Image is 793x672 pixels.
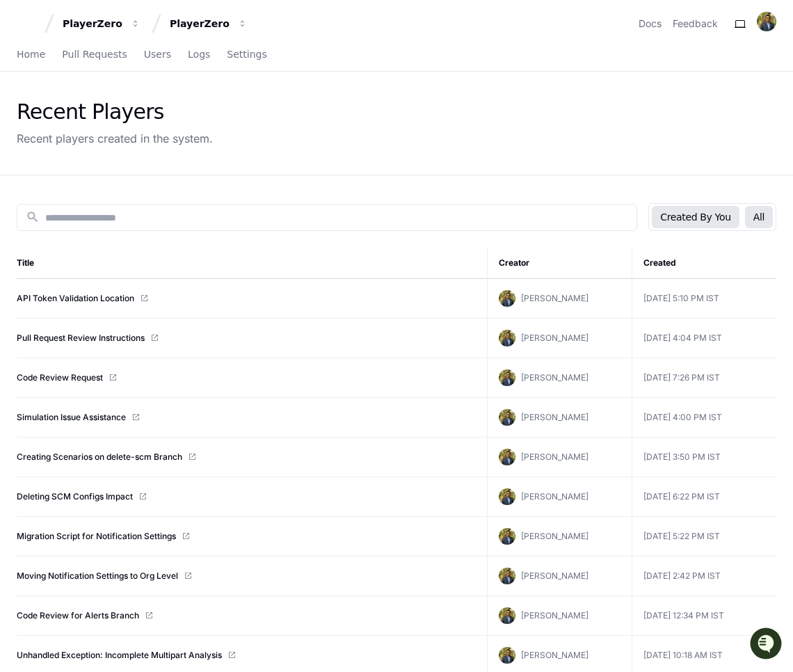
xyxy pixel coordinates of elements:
[632,596,776,636] td: [DATE] 12:34 PM IST
[632,248,776,279] th: Created
[499,528,515,545] img: avatar
[632,319,776,358] td: [DATE] 4:04 PM IST
[17,99,213,125] div: Recent Players
[521,610,588,621] span: [PERSON_NAME]
[144,39,171,71] a: Users
[63,17,122,31] div: PlayerZero
[499,369,515,386] img: avatar
[521,650,588,660] span: [PERSON_NAME]
[14,14,42,42] img: PlayerZero
[17,451,182,463] a: Creating Scenarios on delete-scm Branch
[17,412,126,423] a: Simulation Issue Assistance
[632,557,776,596] td: [DATE] 2:42 PM IST
[521,451,588,462] span: [PERSON_NAME]
[170,17,230,31] div: PlayerZero
[673,17,718,31] button: Feedback
[17,333,145,344] a: Pull Request Review Instructions
[237,108,253,125] button: Start new chat
[17,293,134,304] a: API Token Validation Location
[227,50,266,58] span: Settings
[757,12,776,31] img: avatar
[17,372,103,383] a: Code Review Request
[521,570,588,581] span: [PERSON_NAME]
[499,290,515,307] img: avatar
[17,531,176,542] a: Migration Script for Notification Settings
[188,39,210,71] a: Logs
[632,279,776,319] td: [DATE] 5:10 PM IST
[17,650,222,661] a: Unhandled Exception: Incomplete Multipart Analysis
[17,39,45,71] a: Home
[632,438,776,477] td: [DATE] 3:50 PM IST
[521,531,588,541] span: [PERSON_NAME]
[499,607,515,624] img: avatar
[17,248,487,279] th: Title
[499,449,515,465] img: avatar
[227,39,266,71] a: Settings
[17,130,213,147] div: Recent players created in the system.
[499,409,515,426] img: avatar
[521,491,588,502] span: [PERSON_NAME]
[47,118,202,129] div: We're offline, but we'll be back soon!
[98,145,168,157] a: Powered byPylon
[17,610,139,621] a: Code Review for Alerts Branch
[188,50,210,58] span: Logs
[639,17,662,31] a: Docs
[62,50,127,58] span: Pull Requests
[487,248,632,279] th: Creator
[632,477,776,517] td: [DATE] 6:22 PM IST
[632,517,776,557] td: [DATE] 5:22 PM IST
[521,372,588,383] span: [PERSON_NAME]
[521,293,588,303] span: [PERSON_NAME]
[748,626,786,664] iframe: Open customer support
[14,56,253,78] div: Welcome
[57,11,146,36] button: PlayerZero
[499,488,515,505] img: avatar
[632,398,776,438] td: [DATE] 4:00 PM IST
[499,647,515,664] img: avatar
[499,330,515,346] img: avatar
[499,568,515,584] img: avatar
[144,50,171,58] span: Users
[26,210,40,224] mat-icon: search
[62,39,127,71] a: Pull Requests
[17,570,178,582] a: Moving Notification Settings to Org Level
[164,11,253,36] button: PlayerZero
[17,50,45,58] span: Home
[14,104,39,129] img: 1756235613930-3d25f9e4-fa56-45dd-b3ad-e072dfbd1548
[521,333,588,343] span: [PERSON_NAME]
[17,491,133,502] a: Deleting SCM Configs Impact
[745,206,773,228] button: All
[521,412,588,422] span: [PERSON_NAME]
[652,206,739,228] button: Created By You
[632,358,776,398] td: [DATE] 7:26 PM IST
[138,146,168,157] span: Pylon
[47,104,228,118] div: Start new chat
